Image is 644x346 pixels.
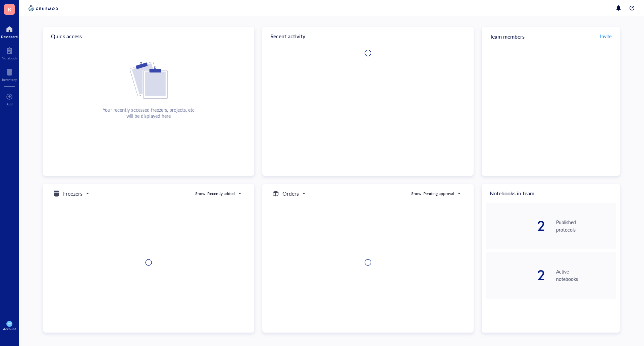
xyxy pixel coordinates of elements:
div: Published protocols [556,218,616,233]
a: Inventory [2,67,17,82]
img: Cf+DiIyRRx+BTSbnYhsZzE9to3+AfuhVxcka4spAAAAAElFTkSuQmCC [130,62,168,99]
div: Dashboard [1,35,18,39]
span: K [8,5,11,13]
a: Notebook [2,45,17,60]
h5: Freezers [63,190,83,198]
div: Notebooks in team [482,184,620,203]
div: 2 [486,268,545,282]
div: Notebook [2,56,17,60]
div: Inventory [2,78,17,82]
div: Recent activity [262,27,474,46]
span: Invite [600,33,611,40]
div: Account [3,327,16,331]
div: Show: Recently added [195,191,235,197]
img: genemod-logo [27,4,60,12]
div: Quick access [43,27,254,46]
h5: Orders [282,190,299,198]
div: Your recently accessed freezers, projects, etc will be displayed here [103,107,195,119]
span: KW [8,323,11,325]
div: 2 [486,219,545,233]
button: Invite [600,31,612,42]
a: Dashboard [1,24,18,39]
div: Show: Pending approval [411,191,454,197]
div: Team members [482,27,620,46]
div: Active notebooks [556,268,616,283]
div: Add [6,102,13,106]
